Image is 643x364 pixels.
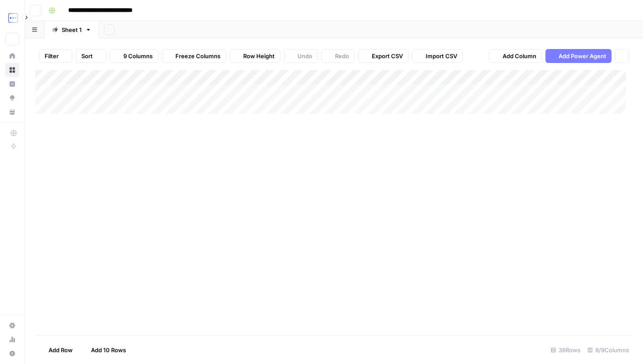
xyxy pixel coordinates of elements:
[230,49,280,63] button: Row Height
[547,343,584,357] div: 38 Rows
[584,343,633,357] div: 9/9 Columns
[243,52,275,60] span: Row Height
[110,49,158,63] button: 9 Columns
[35,343,78,357] button: Add Row
[335,52,349,60] span: Redo
[81,52,93,60] span: Sort
[321,49,355,63] button: Redo
[503,52,536,60] span: Add Column
[45,21,99,38] a: Sheet 1
[76,49,106,63] button: Sort
[5,105,19,119] a: Your Data
[559,52,606,60] span: Add Power Agent
[175,52,220,60] span: Freeze Columns
[62,25,82,34] div: Sheet 1
[372,52,403,60] span: Export CSV
[412,49,463,63] button: Import CSV
[91,346,126,354] span: Add 10 Rows
[49,346,73,354] span: Add Row
[545,49,612,63] button: Add Power Agent
[5,10,21,26] img: TripleDart Logo
[5,91,19,105] a: Opportunities
[123,52,153,60] span: 9 Columns
[489,49,542,63] button: Add Column
[5,63,19,77] a: Browse
[5,49,19,63] a: Home
[297,52,312,60] span: Undo
[426,52,457,60] span: Import CSV
[284,49,318,63] button: Undo
[45,52,59,60] span: Filter
[78,343,131,357] button: Add 10 Rows
[5,77,19,91] a: Insights
[358,49,409,63] button: Export CSV
[5,318,19,332] a: Settings
[5,332,19,346] a: Usage
[5,346,19,360] button: Help + Support
[39,49,72,63] button: Filter
[162,49,226,63] button: Freeze Columns
[5,7,19,29] button: Workspace: TripleDart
